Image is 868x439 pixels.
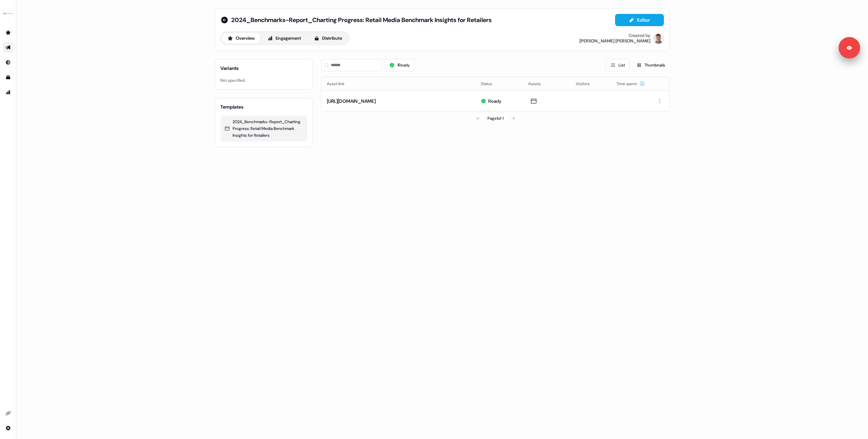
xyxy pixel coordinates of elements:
button: Thumbnails [632,59,670,71]
a: Go to integrations [3,408,14,419]
button: Distribute [308,33,348,44]
div: Templates [220,103,243,110]
button: List [606,59,629,71]
a: Go to prospects [3,27,14,38]
div: [PERSON_NAME] [PERSON_NAME] [579,38,650,44]
div: Not specified [220,77,307,84]
a: Go to outbound experience [3,42,14,53]
a: Go to attribution [3,87,14,98]
div: Variants [220,65,239,72]
button: Status [481,78,500,90]
button: Overview [222,33,260,44]
a: Go to integrations [3,423,14,434]
div: 2024_Benchmarks-Report_Charting Progress: Retail Media Benchmark Insights for Retailers [224,118,303,139]
a: Go to templates [3,72,14,83]
button: Editor [615,14,664,26]
a: Go to Inbound [3,57,14,68]
button: 1Ready [385,59,414,71]
span: 2024_Benchmarks-Report_Charting Progress: Retail Media Benchmark Insights for Retailers [231,16,492,24]
div: Created by [629,33,650,38]
th: Asset link [321,77,475,91]
div: Page 1 of 1 [488,115,504,122]
button: Visitors [576,78,598,90]
a: Editor [615,17,664,24]
th: Assets [523,77,570,91]
button: Time spent [616,78,645,90]
img: Denis [653,33,664,44]
div: Ready [488,98,501,104]
button: Engagement [262,33,307,44]
button: [URL][DOMAIN_NAME] [327,98,376,104]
